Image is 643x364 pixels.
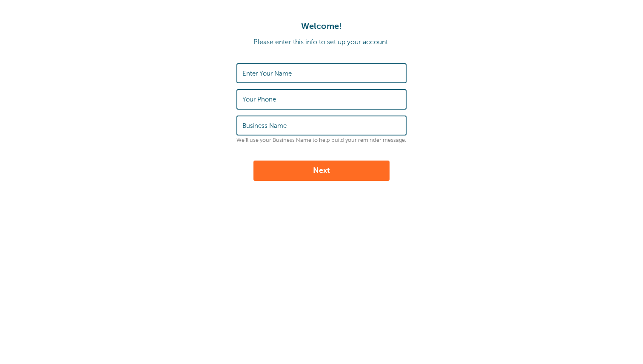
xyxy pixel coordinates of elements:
p: We'll use your Business Name to help build your reminder message. [236,137,407,144]
label: Business Name [242,122,287,130]
h1: Welcome! [9,21,634,31]
p: Please enter this info to set up your account. [9,38,634,46]
label: Your Phone [242,96,276,103]
label: Enter Your Name [242,70,292,77]
button: Next [253,161,390,181]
